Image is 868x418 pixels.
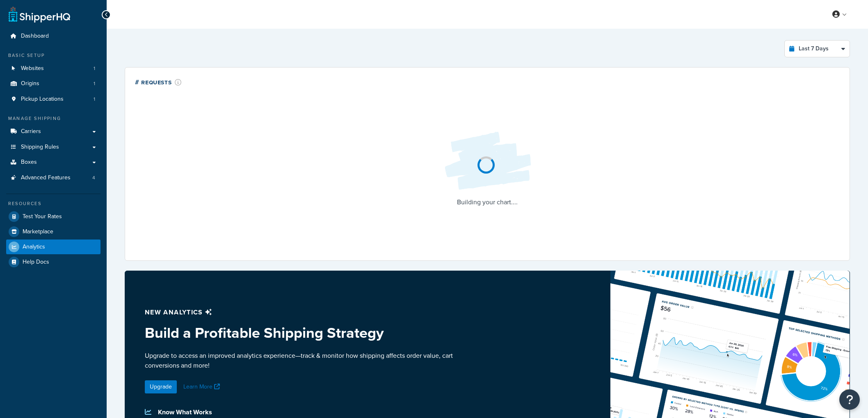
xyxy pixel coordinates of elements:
[21,174,71,181] span: Advanced Features
[6,52,101,59] div: Basic Setup
[438,197,537,208] p: Building your chart....
[6,92,101,107] li: Pickup Locations
[21,65,44,72] span: Websites
[6,200,101,207] div: Resources
[6,29,101,44] a: Dashboard
[438,125,537,197] img: Loading...
[6,240,101,254] a: Analytics
[21,144,59,151] span: Shipping Rules
[6,155,101,170] a: Boxes
[6,61,101,76] a: Websites1
[135,77,182,87] div: # Requests
[23,259,49,266] span: Help Docs
[145,380,177,393] a: Upgrade
[23,213,62,220] span: Test Your Rates
[145,307,468,318] p: New analytics
[6,92,101,107] a: Pickup Locations1
[6,170,101,185] a: Advanced Features4
[6,209,101,224] a: Test Your Rates
[6,61,101,76] li: Websites
[183,382,222,391] a: Learn More
[6,115,101,122] div: Manage Shipping
[6,76,101,91] a: Origins1
[6,76,101,91] li: Origins
[6,255,101,269] a: Help Docs
[21,96,64,103] span: Pickup Locations
[6,224,101,239] a: Marketplace
[21,80,39,87] span: Origins
[23,228,53,235] span: Marketplace
[145,325,468,341] h3: Build a Profitable Shipping Strategy
[94,96,95,103] span: 1
[94,80,95,87] span: 1
[94,65,95,72] span: 1
[21,33,49,40] span: Dashboard
[21,128,41,135] span: Carriers
[6,140,101,155] a: Shipping Rules
[6,124,101,139] a: Carriers
[158,407,468,418] p: Know What Works
[839,389,860,410] button: Open Resource Center
[23,244,45,251] span: Analytics
[92,174,95,181] span: 4
[6,170,101,185] li: Advanced Features
[21,159,37,166] span: Boxes
[145,351,468,371] p: Upgrade to access an improved analytics experience—track & monitor how shipping affects order val...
